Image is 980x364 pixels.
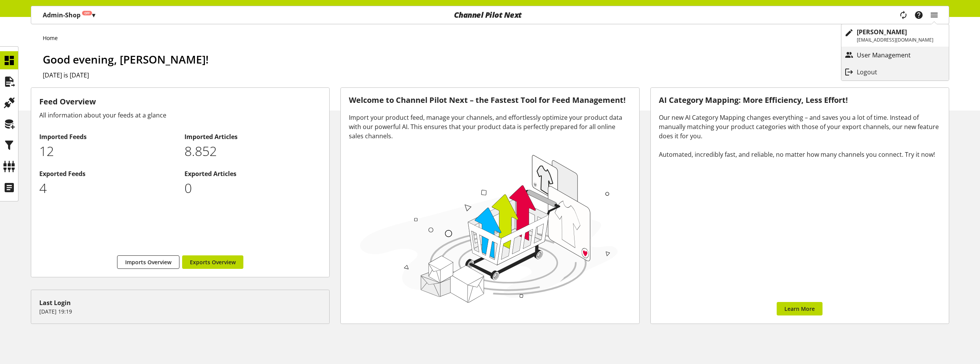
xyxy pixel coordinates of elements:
p: [DATE] 19:19 [39,307,321,315]
p: 0 [184,178,322,198]
h3: Welcome to Channel Pilot Next – the Fastest Tool for Feed Management! [349,96,631,105]
a: User Management [841,48,949,62]
p: User Management [857,50,926,60]
div: Our new AI Category Mapping changes everything – and saves you a lot of time. Instead of manually... [659,113,941,159]
div: Import your product feed, manage your channels, and effortlessly optimize your product data with ... [349,113,631,141]
a: Exports Overview [182,255,243,269]
span: Off [84,11,90,15]
nav: main navigation [31,6,949,24]
span: Good evening, [PERSON_NAME]! [43,52,209,67]
img: 78e1b9dcff1e8392d83655fcfc870417.svg [357,150,621,306]
h2: Imported Articles [184,132,322,141]
h3: Feed Overview [39,96,321,107]
span: Imports Overview [125,258,171,266]
a: Imports Overview [117,255,179,269]
a: Learn More [777,302,823,315]
p: 12 [39,141,176,161]
a: [PERSON_NAME][EMAIL_ADDRESS][DOMAIN_NAME] [841,24,949,47]
div: Last Login [39,298,321,307]
div: All information about your feeds at a glance [39,111,321,120]
p: Admin-Shop [43,10,95,20]
h3: AI Category Mapping: More Efficiency, Less Effort! [659,96,941,105]
h2: [DATE] is [DATE] [43,70,949,80]
span: Learn More [784,305,815,313]
p: [EMAIL_ADDRESS][DOMAIN_NAME] [857,37,933,44]
h2: Exported Articles [184,169,322,178]
p: 4 [39,178,176,198]
h2: Exported Feeds [39,169,176,178]
b: [PERSON_NAME] [857,28,907,36]
span: Exports Overview [190,258,236,266]
span: ▾ [92,11,95,19]
p: 8852 [184,141,322,161]
h2: Imported Feeds [39,132,176,141]
p: Logout [857,67,893,77]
